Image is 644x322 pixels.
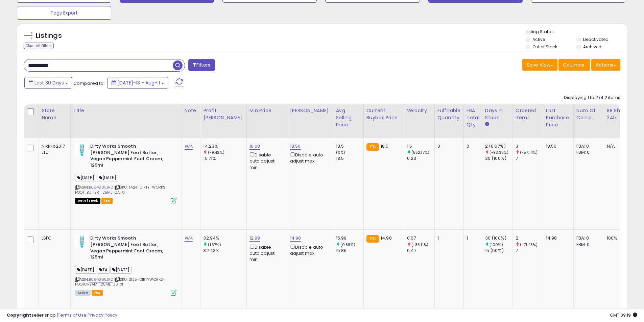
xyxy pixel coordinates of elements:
[576,107,601,121] div: Num of Comp.
[188,59,215,71] button: Filters
[607,143,629,149] div: N/A
[90,235,172,262] b: Dirty Works Smooth [PERSON_NAME] Foot Butter, Vegan Peppermint Foot Cream, 125ml
[336,235,363,241] div: 15.99
[336,155,363,162] div: 18.5
[522,59,557,71] button: Save View
[34,79,64,86] span: Last 30 Days
[490,150,508,155] small: (-93.33%)
[110,266,132,274] span: [DATE]
[249,107,284,114] div: Min Price
[607,107,631,121] div: BB Share 24h.
[290,151,328,164] div: Disable auto adjust max
[437,235,458,241] div: 1
[516,248,543,254] div: 7
[117,79,160,86] span: [DATE]-13 - Aug-11
[75,143,89,157] img: 41Cb5ef88iL._SL40_.jpg
[185,235,193,242] a: N/A
[607,235,629,241] div: 100%
[185,143,193,150] a: N/A
[203,107,243,121] div: Profit [PERSON_NAME]
[407,155,434,162] div: 0.23
[75,266,96,274] span: [DATE]
[516,143,543,149] div: 3
[411,150,429,155] small: (552.17%)
[88,312,117,318] a: Privacy Policy
[336,248,363,254] div: 15.85
[485,155,512,162] div: 30 (100%)
[407,107,432,114] div: Velocity
[516,155,543,162] div: 7
[407,143,434,149] div: 1.5
[290,143,301,150] a: 18.50
[42,235,65,241] div: LSFC
[75,174,96,181] span: [DATE]
[73,107,179,114] div: Title
[366,143,379,151] small: FBA
[516,107,540,121] div: Ordered Items
[7,312,31,318] strong: Copyright
[336,107,361,128] div: Avg Selling Price
[532,44,557,50] label: Out of Stock
[75,143,176,203] div: ASIN:
[75,198,100,204] span: All listings that are currently out of stock and unavailable for purchase on Amazon
[249,143,260,150] a: 16.68
[185,107,198,114] div: Note
[249,151,282,171] div: Disable auto adjust min
[290,235,301,242] a: 14.98
[17,6,111,20] button: Tags Export
[485,121,489,127] small: Days In Stock.
[366,235,379,243] small: FBA
[336,143,363,149] div: 18.5
[610,312,637,318] span: 2025-09-11 09:19 GMT
[75,290,91,296] span: All listings currently available for purchase on Amazon
[485,107,510,121] div: Days In Stock
[203,155,246,162] div: 15.71%
[36,31,62,41] h5: Listings
[203,248,246,254] div: 32.43%
[42,143,65,155] div: Nikilko2017 LTD.
[467,107,479,128] div: FBA Total Qty
[437,107,461,121] div: Fulfillable Quantity
[381,143,389,149] span: 18.5
[7,312,117,319] div: seller snap | |
[411,242,428,247] small: (-85.11%)
[107,77,168,89] button: [DATE]-13 - Aug-11
[576,242,599,248] div: FBM: 0
[97,266,110,274] span: TA
[366,107,401,121] div: Current Buybox Price
[203,235,246,241] div: 32.94%
[576,149,599,155] div: FBM: 0
[42,107,68,121] div: Store Name
[101,198,113,204] span: FBA
[208,242,221,247] small: (1.57%)
[576,143,599,149] div: FBA: 0
[89,277,113,282] a: B094G85JR2
[75,277,165,287] span: | SKU: SI25-DIRTYWORKS-FOOTCREAM-125ML-US-X1
[249,243,282,263] div: Disable auto adjust min
[591,59,620,71] button: Actions
[485,235,512,241] div: 30 (100%)
[520,242,538,247] small: (-71.43%)
[490,242,503,247] small: (100%)
[75,235,176,295] div: ASIN:
[526,29,627,35] p: Listing States:
[546,235,568,241] div: 14.98
[407,248,434,254] div: 0.47
[407,235,434,241] div: 0.07
[381,235,392,241] span: 14.98
[290,107,330,114] div: [PERSON_NAME]
[546,143,568,149] div: 18.50
[73,80,104,86] span: Compared to:
[203,143,246,149] div: 14.23%
[467,143,477,149] div: 0
[97,174,118,181] span: [DATE]
[546,107,571,128] div: Last Purchase Price
[520,150,538,155] small: (-57.14%)
[75,184,168,195] span: | SKU: TA24-DIRTY-WORKS-FOOT-BUTTER-125ML-CA-X1
[92,290,103,296] span: FBA
[576,235,599,241] div: FBA: 0
[583,36,609,42] label: Deactivated
[89,184,113,190] a: B094G85JR2
[564,95,620,101] div: Displaying 1 to 2 of 2 items
[467,235,477,241] div: 1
